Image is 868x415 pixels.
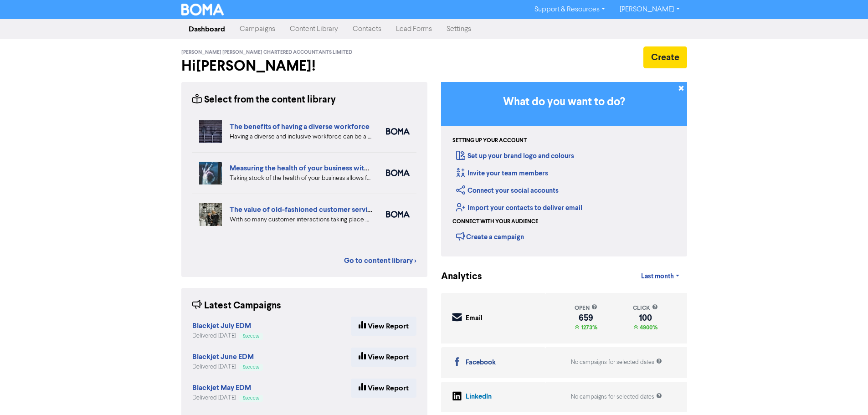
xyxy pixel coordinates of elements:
[527,2,612,17] a: Support & Resources
[643,46,687,68] button: Create
[386,211,410,218] img: boma
[243,365,259,369] span: Success
[230,132,372,142] div: Having a diverse and inclusive workforce can be a major boost for your business. We list four of ...
[282,20,345,38] a: Content Library
[441,82,687,256] div: Getting Started in BOMA
[181,49,352,56] span: [PERSON_NAME] [PERSON_NAME] Chartered Accountants Limited
[571,393,662,401] div: No campaigns for selected dates
[181,20,232,38] a: Dashboard
[351,379,416,398] a: View Report
[634,267,687,286] a: Last month
[230,215,372,225] div: With so many customer interactions taking place online, your online customer service has to be fi...
[230,174,372,183] div: Taking stock of the health of your business allows for more effective planning, early warning abo...
[633,304,658,313] div: click
[389,20,439,38] a: Lead Forms
[243,396,259,400] span: Success
[230,205,443,214] a: The value of old-fashioned customer service: getting data insights
[344,255,416,266] a: Go to content library >
[192,321,251,330] strong: Blackjet July EDM
[466,358,496,368] div: Facebook
[230,164,417,173] a: Measuring the health of your business with ratio measures
[466,313,483,324] div: Email
[345,20,389,38] a: Contacts
[192,354,254,361] a: Blackjet June EDM
[243,334,259,338] span: Success
[232,20,282,38] a: Campaigns
[456,204,582,212] a: Import your contacts to deliver email
[181,57,427,75] h2: Hi [PERSON_NAME] !
[386,128,410,135] img: boma
[456,186,559,195] a: Connect your social accounts
[456,169,548,178] a: Invite your team members
[351,348,416,367] a: View Report
[822,371,868,415] iframe: Chat Widget
[386,169,410,176] img: boma_accounting
[192,394,263,402] div: Delivered [DATE]
[612,2,687,17] a: [PERSON_NAME]
[439,20,478,38] a: Settings
[456,152,574,160] a: Set up your brand logo and colours
[456,230,524,243] div: Create a campaign
[192,352,254,361] strong: Blackjet June EDM
[466,392,492,402] div: LinkedIn
[455,96,673,109] h3: What do you want to do?
[192,299,281,313] div: Latest Campaigns
[351,317,416,336] a: View Report
[192,323,251,330] a: Blackjet July EDM
[192,332,263,340] div: Delivered [DATE]
[579,324,597,331] span: 1273%
[633,314,658,322] div: 100
[452,137,527,145] div: Setting up your account
[192,384,251,392] a: Blackjet May EDM
[575,304,597,313] div: open
[638,324,657,331] span: 4900%
[181,4,224,15] img: BOMA Logo
[452,218,538,226] div: Connect with your audience
[575,314,597,322] div: 659
[192,363,263,371] div: Delivered [DATE]
[441,270,471,284] div: Analytics
[192,383,251,392] strong: Blackjet May EDM
[641,272,674,281] span: Last month
[192,93,336,107] div: Select from the content library
[571,358,662,367] div: No campaigns for selected dates
[230,122,370,131] a: The benefits of having a diverse workforce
